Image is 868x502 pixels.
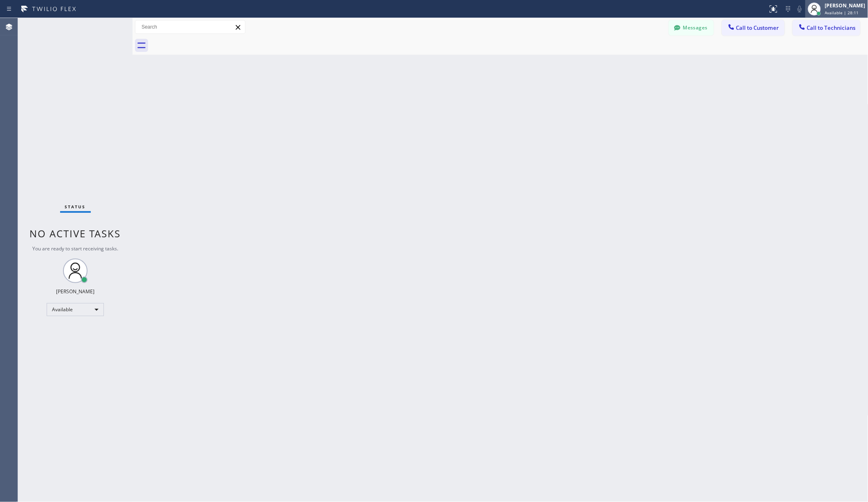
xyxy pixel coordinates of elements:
[30,227,121,240] span: No active tasks
[794,3,805,15] button: Mute
[793,20,860,36] button: Call to Technicians
[47,303,104,316] div: Available
[135,20,245,33] input: Search
[736,24,779,31] span: Call to Customer
[669,20,714,36] button: Messages
[807,24,856,31] span: Call to Technicians
[56,288,94,295] div: [PERSON_NAME]
[65,204,86,210] span: Status
[32,245,118,252] span: You are ready to start receiving tasks.
[825,2,866,9] div: [PERSON_NAME]
[722,20,785,36] button: Call to Customer
[825,10,859,16] span: Available | 28:11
